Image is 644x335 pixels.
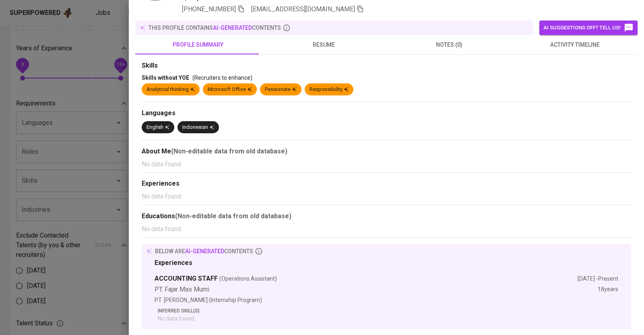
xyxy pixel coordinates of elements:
[192,74,252,81] span: (Recruiters to enhance)
[266,40,382,50] span: resume
[149,24,281,32] p: this profile contains contents
[265,86,297,93] div: Passionate
[142,179,631,188] div: Experiences
[142,224,631,234] p: No data found.
[175,212,291,220] b: (Non-editable data from old database)
[142,109,631,118] div: Languages
[155,274,578,283] div: ACCOUNTING STAFF
[140,40,256,50] span: profile summary
[219,275,277,283] span: (Operations Assistant)
[158,314,618,323] p: No data found.
[182,5,236,13] span: [PHONE_NUMBER]
[155,258,618,268] div: Experiences
[142,159,631,169] p: No data found.
[208,86,252,93] div: Microsoft Office
[155,247,253,255] p: below are contents
[543,23,634,33] span: AI suggestions off? Tell us!
[578,275,618,283] div: [DATE] - Present
[182,124,214,131] div: Indonesian
[142,147,631,156] div: About Me
[147,86,195,93] div: Analytical thinking
[142,74,189,81] span: Skills without YOE
[598,285,618,294] div: 18 years
[142,61,631,70] div: Skills
[155,296,618,304] p: PT. [PERSON_NAME] (Internship Program)
[539,21,638,35] button: AI suggestions off? Tell us!
[155,285,598,294] div: PT. Fajar Mas Murni
[142,192,631,201] p: No data found.
[171,147,287,155] b: (Non-editable data from old database)
[213,25,252,31] span: AI-generated
[142,211,631,221] div: Educations
[310,86,349,93] div: Responsibility
[517,40,633,50] span: activity timeline
[147,124,169,131] div: English
[251,5,355,13] span: [EMAIL_ADDRESS][DOMAIN_NAME]
[391,40,507,50] span: notes (0)
[185,248,224,254] span: AI-generated
[158,307,618,314] p: Inferred Skill(s)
